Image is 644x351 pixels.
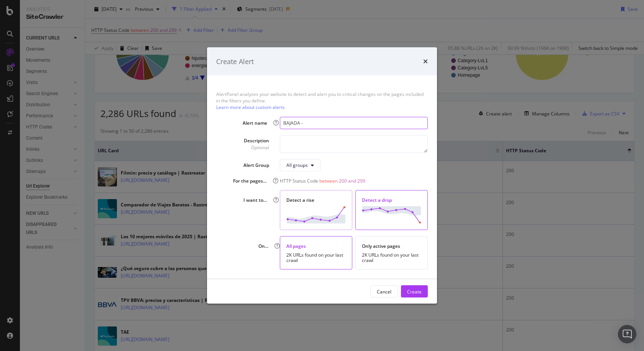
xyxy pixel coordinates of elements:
button: Cancel [370,285,398,298]
div: On... [255,243,268,249]
div: All groups [286,162,308,168]
img: W8JFDcoAAAAAElFTkSuQmCC [286,206,346,224]
div: Create Alert [216,56,254,66]
div: modal [207,47,437,304]
input: Rise of non-indexable pages [280,117,428,129]
div: Open Intercom Messenger [618,325,636,343]
button: Create [401,285,428,298]
div: 2K URLs found on your last crawl [362,252,421,263]
button: All groups [280,159,320,171]
div: Create [407,288,422,295]
div: Description [244,137,269,150]
div: Cancel [377,288,391,295]
div: Detect a rise [286,196,346,203]
div: Alert Group [243,162,269,168]
a: Learn more about custom alerts [216,104,285,110]
div: Optional [244,144,269,150]
div: times [423,56,428,66]
div: AlertPanel analyzes your website to detect and alert you to critical changes on the pages include... [216,91,428,110]
div: 2K URLs found on your last crawl [286,252,346,263]
img: AeSs0y7f63iwAAAAAElFTkSuQmCC [362,206,421,224]
span: 200 and 299 [339,177,365,184]
span: HTTP Status Code [280,177,318,184]
div: Only active pages [362,243,421,249]
div: Detect a drop [362,196,421,203]
div: Alert name [241,120,268,126]
div: For the pages… [232,177,267,184]
div: All pages [286,243,346,249]
div: I want to… [242,196,268,203]
button: Learn more about custom alerts [216,105,285,110]
span: between [319,177,338,184]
